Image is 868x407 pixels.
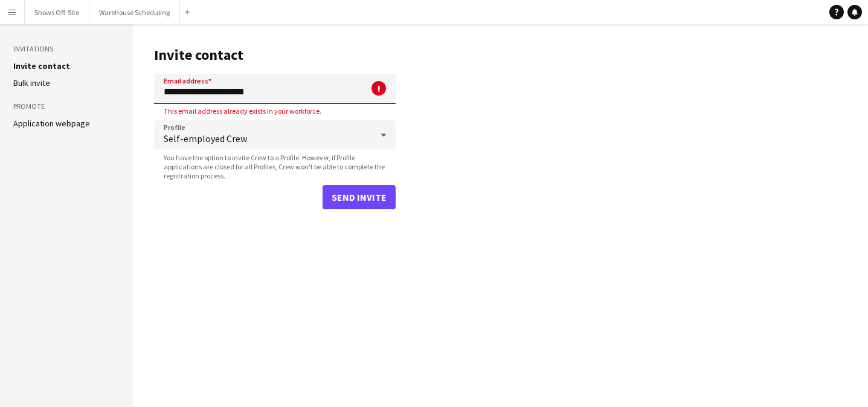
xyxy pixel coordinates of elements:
[25,1,89,24] button: Shows Off-Site
[89,1,180,24] button: Warehouse Scheduling
[154,46,396,64] h1: Invite contact
[13,44,120,54] h3: Invitations
[13,60,70,71] a: Invite contact
[13,77,50,88] a: Bulk invite
[154,153,396,180] span: You have the option to invite Crew to a Profile. However, if Profile applications are closed for ...
[13,101,120,112] h3: Promote
[164,132,371,145] span: Self-employed Crew
[13,118,90,129] a: Application webpage
[154,106,331,116] span: This email address already exists in your workforce.
[323,185,396,209] button: Send invite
